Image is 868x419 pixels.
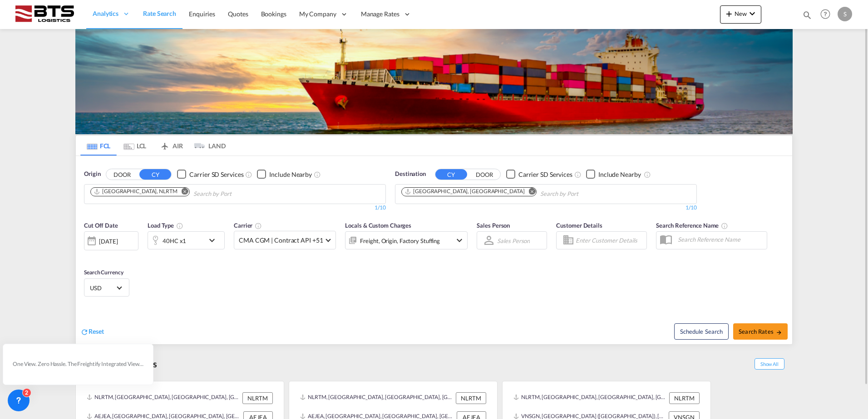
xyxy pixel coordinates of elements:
md-tab-item: LAND [189,136,226,156]
md-tab-item: AIR [153,136,189,156]
span: CMA CGM | Contract API +51 [239,236,323,245]
img: LCL+%26+FCL+BACKGROUND.png [75,29,793,134]
span: Search Reference Name [656,222,728,229]
md-checkbox: Checkbox No Ink [257,170,312,179]
div: NLRTM [456,392,486,404]
md-icon: icon-arrow-right [776,329,782,336]
span: Carrier [234,222,262,229]
span: Sales Person [477,222,510,229]
span: Destination [395,170,426,179]
span: Search Currency [84,269,123,276]
div: NLRTM, Rotterdam, Netherlands, Western Europe, Europe [513,392,667,404]
span: Locals & Custom Charges [345,222,411,229]
md-tab-item: FCL [80,136,117,156]
md-icon: icon-chevron-down [454,235,465,246]
div: Freight Origin Factory Stuffingicon-chevron-down [345,231,468,249]
md-icon: icon-airplane [159,141,170,147]
span: Help [818,6,833,22]
div: icon-refreshReset [80,327,104,337]
md-datepicker: Select [84,249,91,262]
div: S [838,7,852,21]
button: Remove [176,188,189,197]
span: Cut Off Date [84,222,118,229]
md-chips-wrap: Chips container. Use arrow keys to select chips. [89,185,283,201]
md-icon: Unchecked: Ignores neighbouring ports when fetching rates.Checked : Includes neighbouring ports w... [314,171,321,178]
button: Remove [523,188,536,197]
input: Enter Customer Details [576,234,644,247]
md-pagination-wrapper: Use the left and right arrow keys to navigate between tabs [80,136,226,156]
span: New [724,10,758,17]
div: 40HC x1icon-chevron-down [148,231,225,249]
div: NLRTM [242,392,273,404]
div: Carrier SD Services [518,170,572,179]
span: Bookings [261,10,286,18]
md-icon: Unchecked: Ignores neighbouring ports when fetching rates.Checked : Includes neighbouring ports w... [644,171,651,178]
span: Manage Rates [361,10,399,19]
div: icon-magnify [802,10,812,24]
md-tab-item: LCL [117,136,153,156]
div: Jebel Ali, AEJEA [404,188,524,195]
button: Note: By default Schedule search will only considerorigin ports, destination ports and cut off da... [674,323,729,340]
div: 1/10 [84,204,386,212]
md-icon: icon-chevron-down [207,235,222,246]
div: 40HC x1 [163,234,186,247]
div: Help [818,6,838,23]
md-icon: icon-refresh [80,328,89,336]
button: DOOR [469,169,500,180]
div: NLRTM, Rotterdam, Netherlands, Western Europe, Europe [300,392,454,404]
span: Reset [89,327,104,335]
input: Chips input. [540,187,626,201]
img: cdcc71d0be7811ed9adfbf939d2aa0e8.png [14,4,75,24]
div: Freight Origin Factory Stuffing [360,234,440,247]
button: Search Ratesicon-arrow-right [733,323,788,340]
md-icon: icon-plus 400-fg [724,8,735,19]
div: NLRTM [669,392,700,404]
md-checkbox: Checkbox No Ink [586,170,641,179]
input: Chips input. [193,187,280,201]
span: My Company [299,10,336,19]
md-checkbox: Checkbox No Ink [506,170,572,179]
div: Press delete to remove this chip. [404,188,526,195]
div: OriginDOOR CY Checkbox No InkUnchecked: Search for CY (Container Yard) services for all selected ... [76,156,792,344]
span: Customer Details [556,222,602,229]
span: Enquiries [189,10,215,18]
span: Origin [84,170,100,179]
md-select: Sales Person [496,234,531,247]
div: Carrier SD Services [189,170,243,179]
div: Press delete to remove this chip. [94,188,179,195]
md-icon: Unchecked: Search for CY (Container Yard) services for all selected carriers.Checked : Search for... [245,171,252,178]
span: Rate Search [143,10,176,17]
md-icon: icon-chevron-down [747,8,758,19]
md-chips-wrap: Chips container. Use arrow keys to select chips. [400,185,630,201]
div: [DATE] [99,237,118,245]
md-icon: icon-magnify [802,10,812,20]
span: USD [90,284,115,292]
div: Rotterdam, NLRTM [94,188,178,195]
div: Include Nearby [598,170,641,179]
md-icon: Your search will be saved by the below given name [721,222,728,229]
div: Include Nearby [269,170,312,179]
div: [DATE] [84,231,138,250]
md-select: Select Currency: $ USDUnited States Dollar [89,281,124,294]
button: CY [435,169,467,180]
span: Load Type [148,222,183,229]
span: Quotes [228,10,248,18]
md-icon: icon-information-outline [176,222,183,229]
md-icon: Unchecked: Search for CY (Container Yard) services for all selected carriers.Checked : Search for... [574,171,582,178]
button: DOOR [106,169,138,180]
button: CY [139,169,171,180]
md-icon: The selected Trucker/Carrierwill be displayed in the rate results If the rates are from another f... [255,222,262,229]
span: Search Rates [739,328,782,335]
span: Analytics [93,9,118,18]
div: 1/10 [395,204,697,212]
div: NLRTM, Rotterdam, Netherlands, Western Europe, Europe [87,392,240,404]
input: Search Reference Name [673,233,767,246]
span: Show All [755,358,784,370]
md-checkbox: Checkbox No Ink [177,170,243,179]
button: icon-plus 400-fgNewicon-chevron-down [720,5,761,24]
